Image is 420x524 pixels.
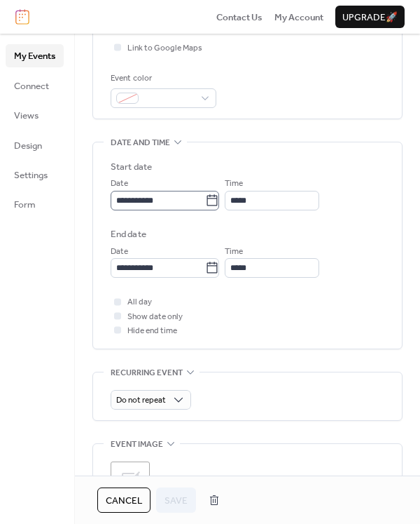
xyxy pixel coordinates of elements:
[111,245,128,259] span: Date
[335,6,405,28] button: Upgrade🚀
[97,488,150,513] button: Cancel
[6,104,64,126] a: Views
[225,245,243,259] span: Time
[225,177,243,191] span: Time
[106,494,142,508] span: Cancel
[216,10,262,24] a: Contact Us
[127,310,183,324] span: Show date only
[14,168,48,182] span: Settings
[127,324,177,338] span: Hide end time
[14,198,36,212] span: Form
[116,392,166,408] span: Do not repeat
[111,136,170,150] span: Date and time
[111,462,150,501] div: ;
[6,134,64,156] a: Design
[274,11,323,25] span: My Account
[274,10,323,24] a: My Account
[111,438,163,452] span: Event image
[111,365,183,379] span: Recurring event
[14,49,55,63] span: My Events
[111,227,146,241] div: End date
[14,79,49,93] span: Connect
[14,109,38,123] span: Views
[14,139,42,153] span: Design
[342,11,398,25] span: Upgrade 🚀
[127,295,152,309] span: All day
[111,177,128,191] span: Date
[127,41,202,55] span: Link to Google Maps
[6,163,64,186] a: Settings
[6,74,64,97] a: Connect
[6,193,64,215] a: Form
[216,11,262,25] span: Contact Us
[111,160,152,174] div: Start date
[15,9,29,25] img: logo
[111,72,213,86] div: Event color
[6,44,64,67] a: My Events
